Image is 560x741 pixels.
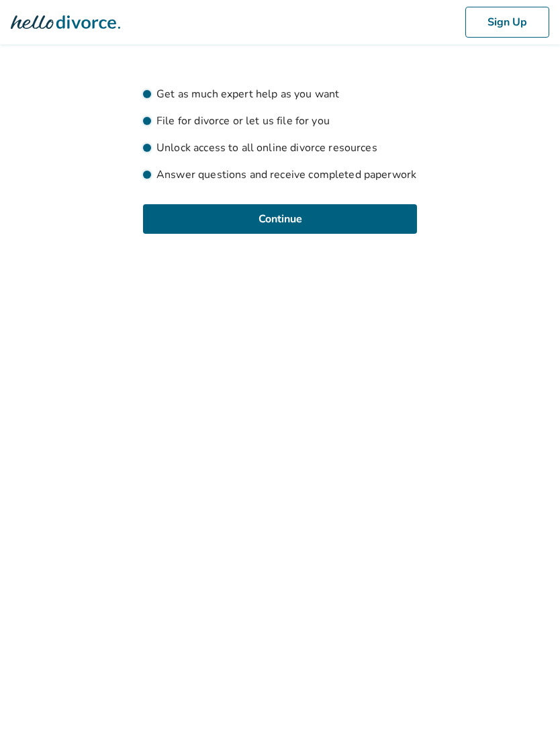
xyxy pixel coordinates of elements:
[465,7,549,38] button: Sign Up
[143,204,417,234] button: Continue
[143,86,417,102] li: Get as much expert help as you want
[143,113,417,129] li: File for divorce or let us file for you
[143,167,417,183] li: Answer questions and receive completed paperwork
[143,140,417,156] li: Unlock access to all online divorce resources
